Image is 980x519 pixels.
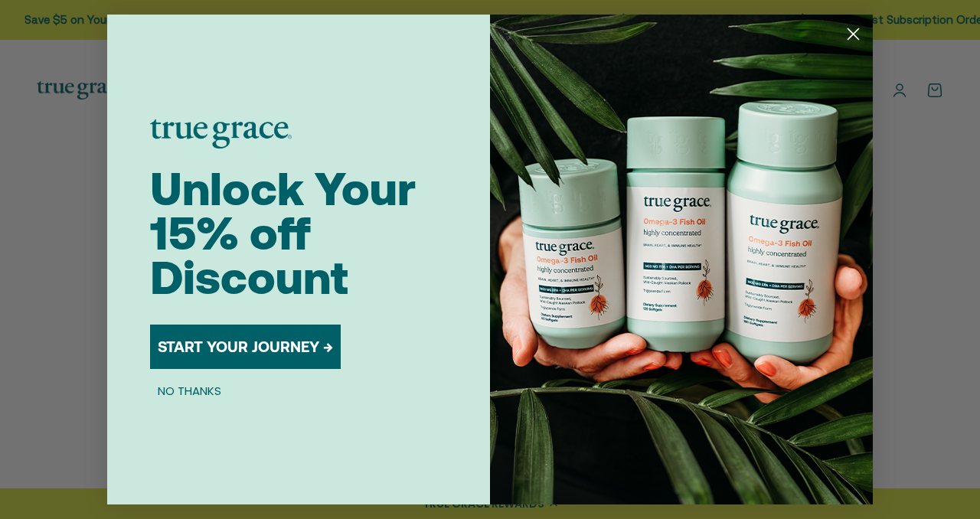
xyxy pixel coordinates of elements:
span: Unlock Your 15% off Discount [150,162,416,304]
button: START YOUR JOURNEY → [150,325,341,369]
button: Close dialog [840,21,867,47]
img: logo placeholder [150,119,292,149]
img: 098727d5-50f8-4f9b-9554-844bb8da1403.jpeg [490,15,873,504]
button: NO THANKS [150,381,229,400]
